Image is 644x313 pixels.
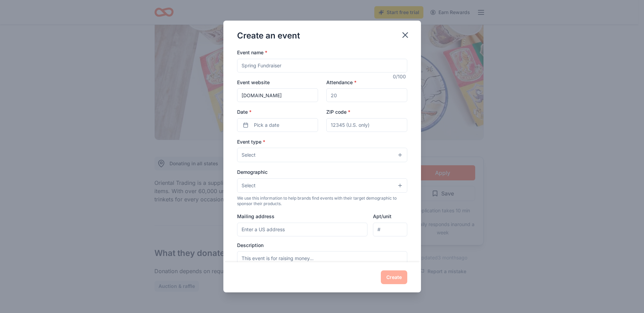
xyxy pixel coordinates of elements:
label: Event name [237,49,267,56]
label: Event type [237,138,265,145]
label: Demographic [237,169,268,176]
label: Event website [237,79,270,86]
label: Apt/unit [373,213,391,220]
span: Select [242,151,256,159]
label: ZIP code [326,109,350,115]
button: Pick a date [237,118,318,132]
input: Spring Fundraiser [237,59,407,72]
span: Pick a date [254,121,279,129]
input: 12345 (U.S. only) [326,118,407,132]
div: Create an event [237,30,300,41]
input: # [373,223,407,236]
label: Mailing address [237,213,274,220]
span: Select [242,181,256,190]
button: Select [237,148,407,162]
input: Enter a US address [237,223,368,236]
div: 0 /100 [393,72,407,81]
label: Description [237,242,264,249]
label: Date [237,109,318,115]
input: https://www... [237,88,318,102]
label: Attendance [326,79,356,86]
button: Select [237,178,407,193]
input: 20 [326,88,407,102]
div: We use this information to help brands find events with their target demographic to sponsor their... [237,195,407,206]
